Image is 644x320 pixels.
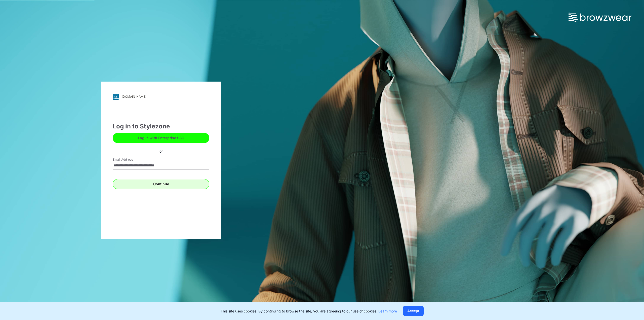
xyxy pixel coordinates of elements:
[113,157,148,162] label: Email Address
[569,13,631,22] img: browzwear-logo.73288ffb.svg
[221,308,397,314] p: This site uses cookies. By continuing to browse the site, you are agreeing to our use of cookies.
[113,179,209,189] button: Continue
[113,133,209,143] button: Log in with Enterprise SSO
[122,95,146,98] div: [DOMAIN_NAME]
[403,306,424,316] button: Accept
[113,94,119,100] img: svg+xml;base64,PHN2ZyB3aWR0aD0iMjgiIGhlaWdodD0iMjgiIHZpZXdCb3g9IjAgMCAyOCAyOCIgZmlsbD0ibm9uZSIgeG...
[378,309,397,313] a: Learn more
[155,149,167,154] div: or
[113,122,209,131] div: Log in to Stylezone
[113,94,209,100] a: [DOMAIN_NAME]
